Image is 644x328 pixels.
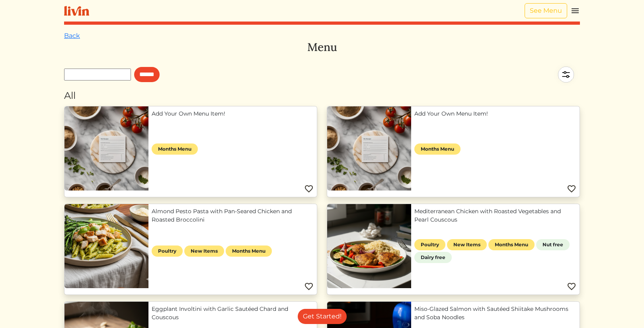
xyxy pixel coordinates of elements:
[64,32,80,39] a: Back
[152,110,314,118] a: Add Your Own Menu Item!
[525,3,567,18] a: See Menu
[64,6,89,16] img: livin-logo-a0d97d1a881af30f6274990eb6222085a2533c92bbd1e4f22c21b4f0d0e3210c.svg
[152,305,314,322] a: Eggplant Involtini with Garlic Sautéed Chard and Couscous
[414,207,576,224] a: Mediterranean Chicken with Roasted Vegetables and Pearl Couscous
[414,110,576,118] a: Add Your Own Menu Item!
[570,6,580,16] img: menu_hamburger-cb6d353cf0ecd9f46ceae1c99ecbeb4a00e71ca567a856bd81f57e9d8c17bb26.svg
[152,207,314,224] a: Almond Pesto Pasta with Pan-Seared Chicken and Roasted Broccolini
[64,88,580,103] div: All
[64,41,580,54] h3: Menu
[567,282,576,291] img: Favorite menu item
[552,61,580,88] img: filter-5a7d962c2457a2d01fc3f3b070ac7679cf81506dd4bc827d76cf1eb68fb85cd7.svg
[298,309,347,324] a: Get Started!
[304,184,314,194] img: Favorite menu item
[567,184,576,194] img: Favorite menu item
[414,305,576,322] a: Miso-Glazed Salmon with Sautéed Shiitake Mushrooms and Soba Noodles
[304,282,314,291] img: Favorite menu item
